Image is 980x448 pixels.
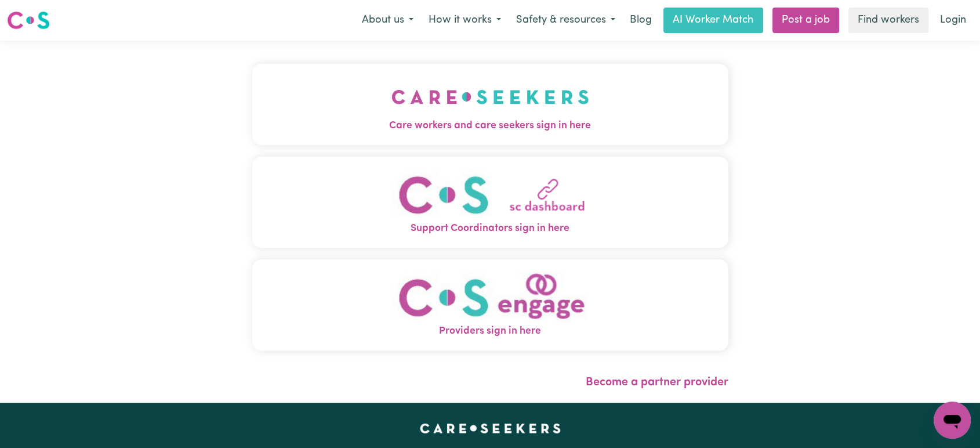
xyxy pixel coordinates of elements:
[420,424,561,433] a: Careseekers home page
[933,8,973,33] a: Login
[252,64,728,145] button: Care workers and care seekers sign in here
[252,324,728,339] span: Providers sign in here
[848,8,928,33] a: Find workers
[252,259,728,351] button: Providers sign in here
[663,8,763,33] a: AI Worker Match
[252,221,728,236] span: Support Coordinators sign in here
[7,7,50,34] a: Careseekers logo
[252,118,728,133] span: Care workers and care seekers sign in here
[252,157,728,248] button: Support Coordinators sign in here
[586,377,728,388] a: Become a partner provider
[623,8,659,33] a: Blog
[934,402,971,439] iframe: Button to launch messaging window
[354,8,421,32] button: About us
[421,8,509,32] button: How it works
[509,8,623,32] button: Safety & resources
[772,8,839,33] a: Post a job
[7,10,50,31] img: Careseekers logo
